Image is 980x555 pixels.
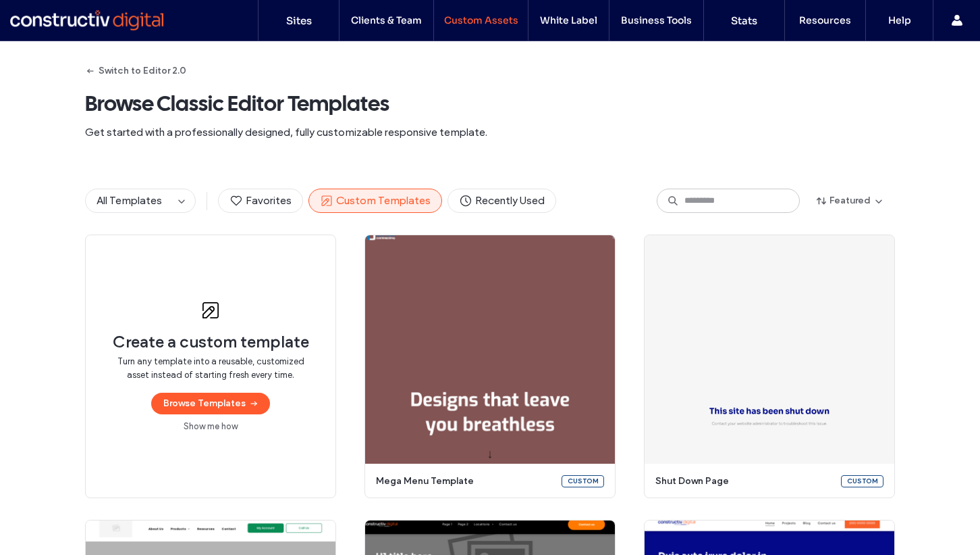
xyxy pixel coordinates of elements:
label: Stats [731,14,757,27]
label: Help [888,14,911,26]
span: Turn any template into a reusable, customized asset instead of starting fresh every time. [113,355,308,382]
button: All Templates [86,189,173,212]
a: Show me how [184,420,238,433]
span: Get started with a professionally designed, fully customizable responsive template. [85,125,895,140]
button: Browse Templates [151,393,270,414]
button: Custom Templates [308,189,442,213]
span: shut down page [655,475,833,488]
span: mega menu template [376,475,553,488]
label: Custom Assets [444,14,518,26]
div: Custom [562,475,604,487]
label: White Label [540,14,597,26]
label: Business Tools [621,14,692,26]
span: All Templates [97,194,162,207]
label: Sites [286,14,312,27]
button: Favorites [218,189,303,213]
span: Create a custom template [113,332,309,352]
button: Recently Used [447,189,556,213]
button: Featured [805,190,895,212]
span: Browse Classic Editor Templates [85,90,895,117]
label: Clients & Team [351,14,422,26]
div: Custom [841,475,883,487]
button: Switch to Editor 2.0 [85,60,186,82]
span: Favorites [229,193,292,208]
label: Resources [799,14,851,26]
span: Recently Used [459,193,545,208]
span: Custom Templates [320,193,431,208]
